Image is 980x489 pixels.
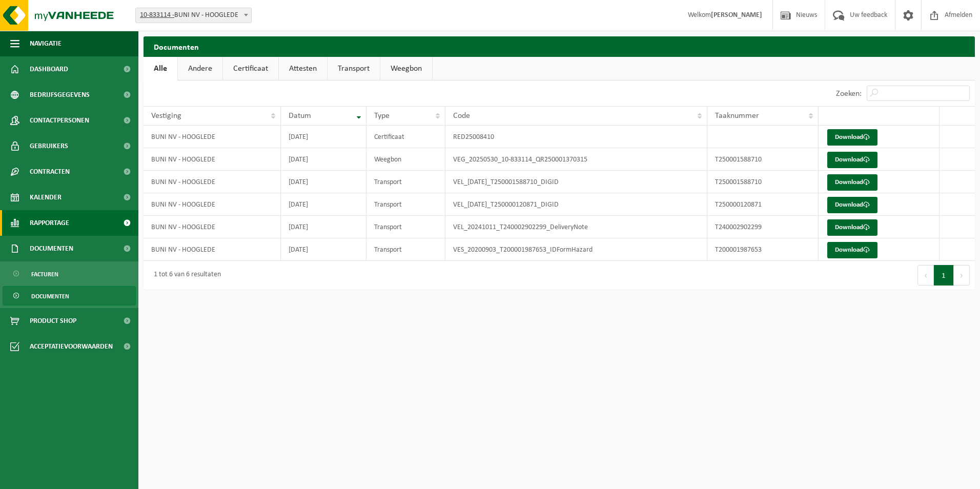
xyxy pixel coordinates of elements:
[954,265,970,286] button: Next
[281,193,366,216] td: [DATE]
[934,265,954,286] button: 1
[223,57,278,80] a: Certificaat
[144,193,281,216] td: BUNI NV - HOOGLEDE
[827,197,877,213] a: Download
[827,242,877,258] a: Download
[144,36,975,56] h2: Documenten
[3,286,136,305] a: Documenten
[281,126,366,148] td: [DATE]
[279,57,327,80] a: Attesten
[827,129,877,146] a: Download
[715,112,759,120] span: Taaknummer
[374,112,390,120] span: Type
[445,216,707,238] td: VEL_20241011_T240002902299_DeliveryNote
[3,264,136,283] a: Facturen
[366,126,445,148] td: Certificaat
[707,216,819,238] td: T240002902299
[711,11,762,19] strong: [PERSON_NAME]
[144,126,281,148] td: BUNI NV - HOOGLEDE
[445,126,707,148] td: RED25008410
[445,193,707,216] td: VEL_[DATE]_T250000120871_DIGID
[366,238,445,261] td: Transport
[707,193,819,216] td: T250000120871
[30,236,73,261] span: Documenten
[140,11,174,19] tcxspan: Call 10-833114 - via 3CX
[827,152,877,168] a: Download
[136,8,251,23] span: 10-833114 - BUNI NV - HOOGLEDE
[30,210,69,236] span: Rapportage
[707,148,819,171] td: T250001588710
[366,148,445,171] td: Weegbon
[707,238,819,261] td: T200001987653
[135,8,252,23] span: 10-833114 - BUNI NV - HOOGLEDE
[144,238,281,261] td: BUNI NV - HOOGLEDE
[366,193,445,216] td: Transport
[827,174,877,191] a: Download
[144,148,281,171] td: BUNI NV - HOOGLEDE
[445,238,707,261] td: VES_20200903_T200001987653_IDFormHazard
[30,56,68,82] span: Dashboard
[151,112,181,120] span: Vestiging
[366,216,445,238] td: Transport
[144,57,177,80] a: Alle
[31,287,69,306] span: Documenten
[707,171,819,193] td: T250001588710
[178,57,222,80] a: Andere
[281,148,366,171] td: [DATE]
[149,266,221,284] div: 1 tot 6 van 6 resultaten
[281,238,366,261] td: [DATE]
[289,112,311,120] span: Datum
[30,308,76,334] span: Product Shop
[30,133,68,159] span: Gebruikers
[144,171,281,193] td: BUNI NV - HOOGLEDE
[827,219,877,236] a: Download
[30,159,70,185] span: Contracten
[917,265,934,286] button: Previous
[453,112,470,120] span: Code
[144,216,281,238] td: BUNI NV - HOOGLEDE
[281,216,366,238] td: [DATE]
[31,264,58,284] span: Facturen
[30,31,62,56] span: Navigatie
[328,57,380,80] a: Transport
[445,148,707,171] td: VEG_20250530_10-833114_QR250001370315
[836,90,862,98] label: Zoeken:
[30,82,90,108] span: Bedrijfsgegevens
[380,57,432,80] a: Weegbon
[281,171,366,193] td: [DATE]
[30,334,113,359] span: Acceptatievoorwaarden
[366,171,445,193] td: Transport
[30,185,62,210] span: Kalender
[30,108,89,133] span: Contactpersonen
[445,171,707,193] td: VEL_[DATE]_T250001588710_DIGID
